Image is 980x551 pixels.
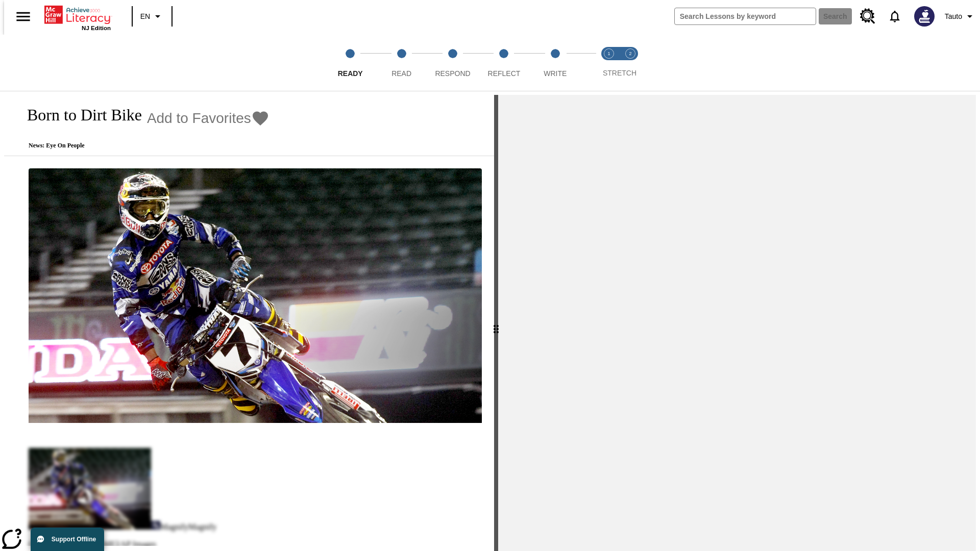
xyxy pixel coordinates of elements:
[488,69,521,78] span: Reflect
[29,168,482,423] img: Motocross racer James Stewart flies through the air on his dirt bike.
[372,35,431,91] button: Read step 2 of 5
[629,51,631,56] text: 2
[607,51,610,56] text: 1
[945,11,962,22] span: Tauto
[147,109,269,127] button: Add to Favorites - Born to Dirt Bike
[338,69,363,78] span: Ready
[44,4,111,31] div: Home
[31,528,104,551] button: Support Offline
[908,3,941,30] button: Select a new avatar
[854,3,881,30] a: Resource Center, Will open in new tab
[321,35,380,91] button: Ready step 1 of 5
[494,95,498,551] div: Press Enter or Spacebar and then press right and left arrow keys to move the slider
[498,95,976,551] div: activity
[474,35,533,91] button: Reflect step 4 of 5
[147,110,251,127] span: Add to Favorites
[136,7,168,26] button: Language: EN, Select a language
[4,95,494,546] div: reading
[435,69,470,78] span: Respond
[391,69,411,78] span: Read
[616,35,645,91] button: Stretch Respond step 2 of 2
[544,69,567,78] span: Write
[82,25,111,31] span: NJ Edition
[52,536,96,543] span: Support Offline
[16,106,142,124] h1: Born to Dirt Bike
[603,69,636,77] span: STRETCH
[8,2,38,32] button: Open side menu
[675,8,816,24] input: search field
[594,35,624,91] button: Stretch Read step 1 of 2
[941,7,980,26] button: Profile/Settings
[526,35,585,91] button: Write step 5 of 5
[16,142,269,149] p: News: Eye On People
[140,11,150,22] span: EN
[914,6,935,27] img: Avatar
[881,3,908,30] a: Notifications
[423,35,482,91] button: Respond step 3 of 5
